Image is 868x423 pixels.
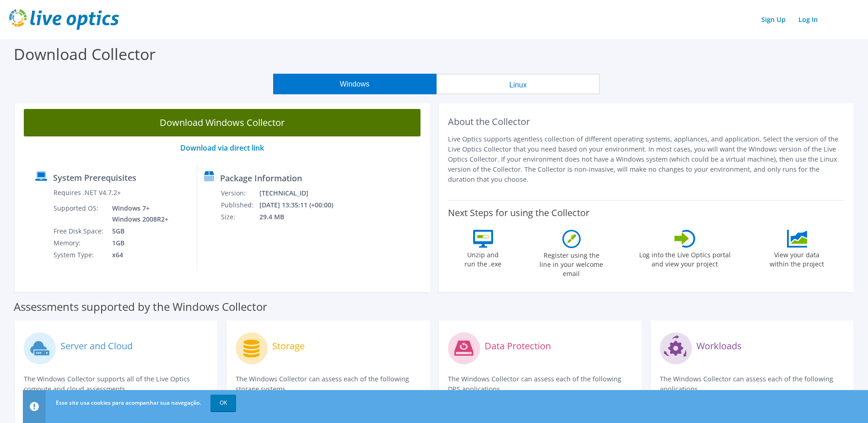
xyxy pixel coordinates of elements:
[764,248,830,269] label: View your data within the project
[272,342,305,351] label: Storage
[794,13,822,26] a: Log In
[696,342,742,351] label: Workloads
[448,116,845,127] h2: About the Collector
[180,143,264,153] a: Download via direct link
[221,199,259,211] td: Published:
[259,211,345,223] td: 29.4 MB
[9,9,119,30] img: live_optics_svg.svg
[448,134,845,184] p: Live Optics supports agentless collection of different operating systems, appliances, and applica...
[24,374,208,394] p: The Windows Collector supports all of the Live Optics compute and cloud assessments.
[448,374,632,394] p: The Windows Collector can assess each of the following DPS applications.
[236,374,420,394] p: The Windows Collector can assess each of the following storage systems.
[105,225,170,237] td: 5GB
[24,109,421,136] a: Download Windows Collector
[105,202,170,225] td: Windows 7+ Windows 2008R2+
[485,342,551,351] label: Data Protection
[639,248,731,269] label: Log into the Live Optics portal and view your project
[259,187,345,199] td: [TECHNICAL_ID]
[105,237,170,249] td: 1GB
[259,199,345,211] td: [DATE] 13:35:11 (+00:00)
[53,225,105,237] td: Free Disk Space:
[53,202,105,225] td: Supported OS:
[14,302,267,311] label: Assessments supported by the Windows Collector
[14,43,156,65] label: Download Collector
[448,207,589,218] label: Next Steps for using the Collector
[537,248,606,278] label: Register using the line in your welcome email
[757,13,790,26] a: Sign Up
[437,74,600,94] button: Linux
[221,187,259,199] td: Version:
[210,395,236,411] a: OK
[54,188,121,197] label: Requires .NET V4.7.2+
[53,237,105,249] td: Memory:
[53,249,105,261] td: System Type:
[273,74,437,94] button: Windows
[53,173,136,182] label: System Prerequisites
[220,174,302,183] label: Package Information
[462,248,504,269] label: Unzip and run the .exe
[105,249,170,261] td: x64
[660,374,844,394] p: The Windows Collector can assess each of the following applications.
[56,399,201,407] span: Esse site usa cookies para acompanhar sua navegação.
[60,342,133,351] label: Server and Cloud
[221,211,259,223] td: Size:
